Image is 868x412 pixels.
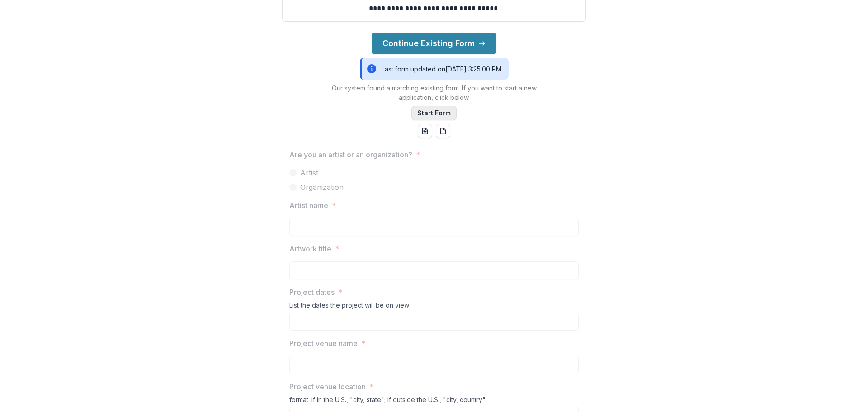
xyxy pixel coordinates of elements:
[289,396,579,407] div: format: if in the U.S., "city, state"; if outside the U.S., "city, country"
[418,124,432,138] button: word-download
[289,287,335,298] p: Project dates
[289,301,579,313] div: List the dates the project will be on view
[289,381,366,392] p: Project venue location
[289,149,412,160] p: Are you an artist or an organization?
[436,124,450,138] button: pdf-download
[321,83,547,102] p: Our system found a matching existing form. If you want to start a new application, click below.
[300,167,318,178] span: Artist
[372,33,496,54] button: Continue Existing Form
[300,182,344,193] span: Organization
[411,106,457,120] button: Start Form
[289,243,331,254] p: Artwork title
[289,200,328,211] p: Artist name
[360,58,509,80] div: Last form updated on [DATE] 3:25:00 PM
[289,338,358,349] p: Project venue name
